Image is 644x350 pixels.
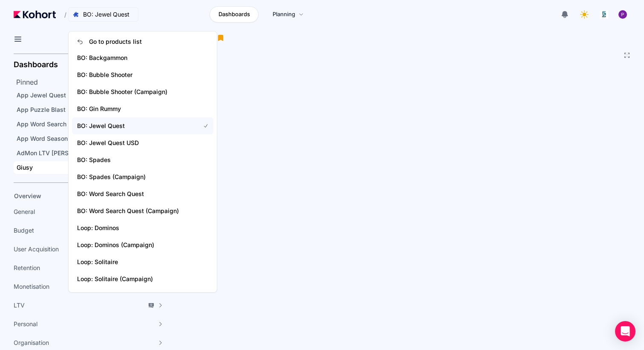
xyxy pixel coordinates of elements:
[57,10,66,19] span: /
[83,10,129,19] span: BO: Jewel Quest
[14,226,34,235] span: Budget
[72,134,213,151] a: BO: Jewel Quest USD
[68,7,138,22] button: BO: Jewel Quest
[77,190,190,198] span: BO: Word Search Quest
[89,37,142,46] span: Go to products list
[72,287,213,304] a: Loop: Yatzy Classic
[77,54,190,62] span: BO: Backgammon
[77,241,190,249] span: Loop: Dominos (Campaign)
[14,118,168,131] a: App Word Search
[77,207,190,215] span: BO: Word Search Quest (Campaign)
[77,156,190,164] span: BO: Spades
[77,224,190,232] span: Loop: Dominos
[16,77,170,87] h2: Pinned
[17,91,66,99] span: App Jewel Quest
[72,168,213,185] a: BO: Spades (Campaign)
[17,120,66,128] span: App Word Search
[77,258,190,266] span: Loop: Solitaire
[14,301,25,310] span: LTV
[14,132,168,145] a: App Word Season
[14,320,37,328] span: Personal
[17,164,33,171] span: Giusy
[77,105,190,113] span: BO: Gin Rummy
[14,192,41,199] span: Overview
[14,103,168,116] a: App Puzzle Blast
[72,66,213,83] a: BO: Bubble Shooter
[72,34,213,49] a: Go to products list
[14,282,49,291] span: Monetisation
[600,10,608,19] img: logo_logo_images_1_20240607072359498299_20240828135028712857.jpeg
[14,61,58,68] h2: Dashboards
[72,185,213,202] a: BO: Word Search Quest
[77,139,190,147] span: BO: Jewel Quest USD
[77,173,190,181] span: BO: Spades (Campaign)
[72,100,213,117] a: BO: Gin Rummy
[14,245,59,253] span: User Acquisition
[77,122,190,130] span: BO: Jewel Quest
[77,275,190,283] span: Loop: Solitaire (Campaign)
[210,6,259,23] a: Dashboards
[615,321,635,341] div: Open Intercom Messenger
[218,10,250,19] span: Dashboards
[72,83,213,100] a: BO: Bubble Shooter (Campaign)
[17,106,66,113] span: App Puzzle Blast
[14,339,49,347] span: Organisation
[14,11,56,18] img: Kohort logo
[77,71,190,79] span: BO: Bubble Shooter
[14,89,168,102] a: App Jewel Quest
[72,117,213,134] a: BO: Jewel Quest
[72,219,213,236] a: Loop: Dominos
[264,6,313,23] a: Planning
[624,52,630,59] button: Fullscreen
[14,161,168,174] a: Giusy
[14,208,35,216] span: General
[17,135,68,142] span: App Word Season
[11,190,156,202] a: Overview
[72,253,213,270] a: Loop: Solitaire
[17,149,101,157] span: AdMon LTV [PERSON_NAME]
[72,270,213,287] a: Loop: Solitaire (Campaign)
[14,147,168,159] a: AdMon LTV [PERSON_NAME]
[72,236,213,253] a: Loop: Dominos (Campaign)
[273,10,295,19] span: Planning
[72,49,213,66] a: BO: Backgammon
[72,151,213,168] a: BO: Spades
[77,88,190,96] span: BO: Bubble Shooter (Campaign)
[72,202,213,219] a: BO: Word Search Quest (Campaign)
[14,264,40,272] span: Retention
